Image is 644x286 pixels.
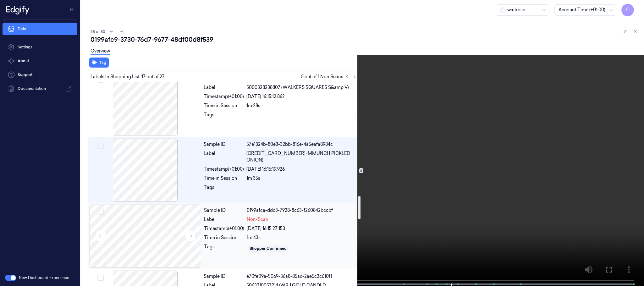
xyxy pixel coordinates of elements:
[246,166,357,173] div: [DATE] 16:15:19.926
[97,275,104,281] button: Select row
[246,93,357,100] div: [DATE] 16:15:12.862
[204,207,244,214] div: Sample ID
[204,244,244,254] div: Tags
[91,29,105,34] span: 58 of 80
[621,4,634,16] button: C
[247,216,268,223] span: Non-Scan
[204,166,244,173] div: Timestamp (+01:00)
[204,225,244,232] div: Timestamp (+01:00)
[204,141,244,148] div: Sample ID
[246,273,357,280] div: e70fe09a-5069-36a8-85ac-2ae5c3c610f1
[91,35,639,44] div: 0199afc9-3730-76d7-9677-48df00d8f539
[204,175,244,182] div: Time in Session
[67,5,77,15] button: Toggle Navigation
[246,102,357,109] div: 1m 28s
[204,112,244,122] div: Tags
[250,246,287,251] div: Shopper Confirmed
[97,143,104,149] button: Select row
[204,216,244,223] div: Label
[204,102,244,109] div: Time in Session
[3,23,77,35] a: Data
[3,69,77,81] a: Support
[204,84,244,91] div: Label
[3,82,77,95] a: Documentation
[204,234,244,241] div: Time in Session
[3,55,77,67] button: About
[246,84,349,91] span: 5000328238807 (WALKERS SQUARES S&amp;V)
[204,273,244,280] div: Sample ID
[246,150,357,163] span: [CREDIT_CARD_NUMBER] (MMUNCH PICKLED ONION)
[247,225,357,232] div: [DATE] 16:15:27.153
[91,48,110,55] a: Overview
[247,207,357,214] div: 0199afca-ddc3-7928-8c63-f260842bccbf
[98,209,104,215] button: Select row
[91,74,165,80] span: Labels In Shopping List: 17 out of 27
[246,141,357,148] div: 57e1324b-80e3-32bb-816e-4a5eafa8984c
[204,184,244,194] div: Tags
[204,93,244,100] div: Timestamp (+01:00)
[301,73,358,80] span: 0 out of 1 Non Scans
[89,58,109,68] button: Tag
[204,150,244,163] div: Label
[246,175,357,182] div: 1m 35s
[247,234,357,241] div: 1m 43s
[3,41,77,53] a: Settings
